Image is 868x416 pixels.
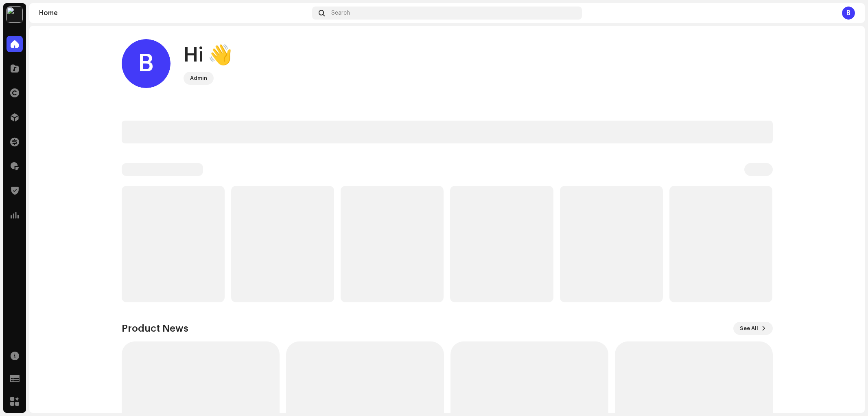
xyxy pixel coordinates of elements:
[122,39,171,88] div: B
[733,322,773,335] button: See All
[39,10,309,16] div: Home
[331,10,350,16] span: Search
[842,7,855,20] div: B
[190,73,207,83] div: Admin
[7,7,23,23] img: 87673747-9ce7-436b-aed6-70e10163a7f0
[122,322,188,335] h3: Product News
[740,320,758,337] span: See All
[184,42,232,68] div: Hi 👋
